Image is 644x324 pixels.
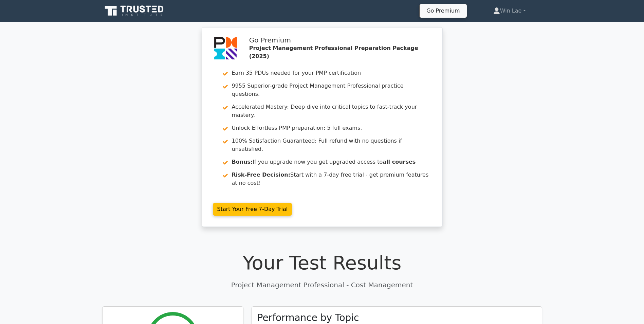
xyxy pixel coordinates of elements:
p: Project Management Professional - Cost Management [102,280,542,290]
a: Win Lae [477,4,542,18]
a: Go Premium [422,6,464,15]
a: Start Your Free 7-Day Trial [213,203,292,216]
h3: Performance by Topic [257,312,359,324]
h1: Your Test Results [102,251,542,274]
